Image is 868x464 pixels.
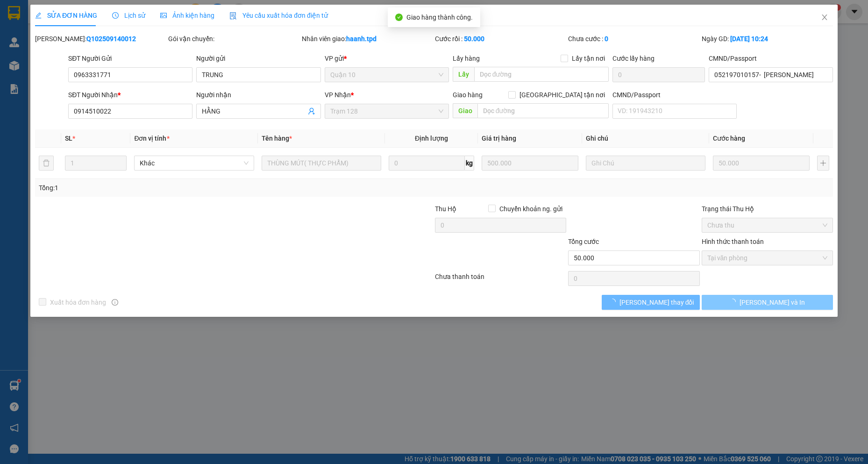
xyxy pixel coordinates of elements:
span: Tổng cước [568,238,599,245]
span: kg [465,156,474,171]
div: Cước rồi : [435,34,566,44]
button: delete [39,156,54,171]
span: Lấy [453,67,474,82]
div: Người nhận [196,90,320,100]
div: Chưa cước : [568,34,699,44]
span: Lịch sử [112,12,145,19]
span: Cước hàng [713,135,745,142]
button: [PERSON_NAME] thay đổi [602,295,700,310]
span: Chưa thu [707,218,827,232]
input: VD: Bàn, Ghế [262,156,382,171]
b: 50.000 [464,35,484,43]
button: plus [817,156,829,171]
input: 0 [482,156,578,171]
span: edit [35,12,42,19]
input: Ghi Chú [586,156,706,171]
span: Định lượng [415,135,448,142]
span: Giá trị hàng [482,135,516,142]
div: CMND/Passport [709,53,833,64]
button: Close [811,5,838,31]
span: Ảnh kiện hàng [160,12,214,19]
span: info-circle [112,299,118,306]
span: Khác [140,156,249,170]
span: loading [609,299,619,305]
span: [GEOGRAPHIC_DATA] tận nơi [516,90,609,100]
div: Gói vận chuyển: [168,34,299,44]
label: Hình thức thanh toán [702,238,764,245]
span: Giao hàng thành công. [406,14,473,21]
div: [PERSON_NAME]: [35,34,166,44]
span: check-circle [395,14,403,21]
span: close [821,14,828,21]
b: [DATE] 10:24 [730,35,768,43]
div: Nhân viên giao: [302,34,433,44]
b: Q102509140012 [86,35,136,43]
div: Ngày GD: [702,34,833,44]
div: Trạng thái Thu Hộ [702,204,833,214]
label: Cước lấy hàng [612,55,655,62]
span: Trạm 128 [330,104,443,118]
b: haanh.tpd [346,35,377,43]
span: clock-circle [112,12,119,19]
div: SĐT Người Nhận [68,90,192,100]
span: Yêu cầu xuất hóa đơn điện tử [229,12,328,19]
input: Cước lấy hàng [612,67,705,82]
div: Chưa thanh toán [434,271,567,288]
span: picture [160,12,167,19]
span: [PERSON_NAME] thay đổi [619,297,694,307]
div: SĐT Người Gửi [68,53,192,64]
div: CMND/Passport [612,90,737,100]
span: loading [729,299,740,305]
span: Lấy tận nơi [568,53,609,64]
span: Chuyển khoản ng. gửi [496,204,566,214]
input: Dọc đường [477,103,609,118]
div: VP gửi [325,53,449,64]
img: icon [229,12,237,20]
span: Tên hàng [262,135,292,142]
span: VP Nhận [325,91,351,99]
input: Dọc đường [474,67,609,82]
span: Xuất hóa đơn hàng [46,297,110,307]
div: Tổng: 1 [39,183,335,193]
input: 0 [713,156,810,171]
span: SL [65,135,72,142]
span: user-add [308,107,315,115]
div: Người gửi [196,53,320,64]
span: Đơn vị tính [134,135,169,142]
span: SỬA ĐƠN HÀNG [35,12,97,19]
span: Giao [453,103,477,118]
span: Thu Hộ [435,205,456,213]
span: Tại văn phòng [707,251,827,265]
th: Ghi chú [582,129,710,148]
span: Lấy hàng [453,55,480,62]
button: [PERSON_NAME] và In [702,295,833,310]
span: Quận 10 [330,68,443,82]
b: 0 [605,35,608,43]
span: [PERSON_NAME] và In [740,297,805,307]
span: Giao hàng [453,91,483,99]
